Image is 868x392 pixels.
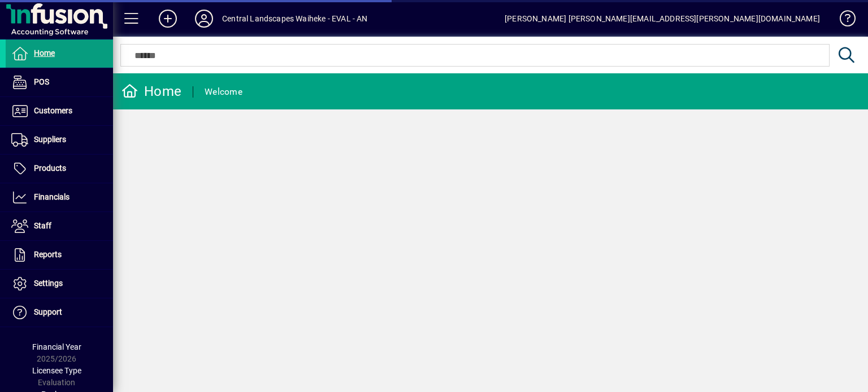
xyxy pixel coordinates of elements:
span: Financial Year [32,342,81,351]
span: Financials [34,192,70,201]
a: Reports [6,241,113,269]
a: Financials [6,183,113,212]
a: Settings [6,270,113,298]
a: POS [6,68,113,96]
button: Add [150,8,186,29]
a: Products [6,155,113,183]
span: Products [34,164,66,173]
span: Suppliers [34,135,66,144]
span: Customers [34,106,72,115]
span: Settings [34,279,63,288]
a: Knowledge Base [831,2,854,39]
span: POS [34,77,49,86]
a: Customers [6,97,113,125]
div: Welcome [205,83,242,101]
span: Licensee Type [32,366,81,375]
span: Staff [34,221,51,230]
div: Home [121,82,181,100]
span: Home [34,49,55,58]
div: Central Landscapes Waiheke - EVAL - AN [222,10,368,28]
div: [PERSON_NAME] [PERSON_NAME][EMAIL_ADDRESS][PERSON_NAME][DOMAIN_NAME] [505,10,820,28]
button: Profile [186,8,222,29]
a: Suppliers [6,126,113,154]
a: Support [6,298,113,327]
a: Staff [6,212,113,240]
span: Reports [34,250,62,259]
span: Support [34,307,62,316]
